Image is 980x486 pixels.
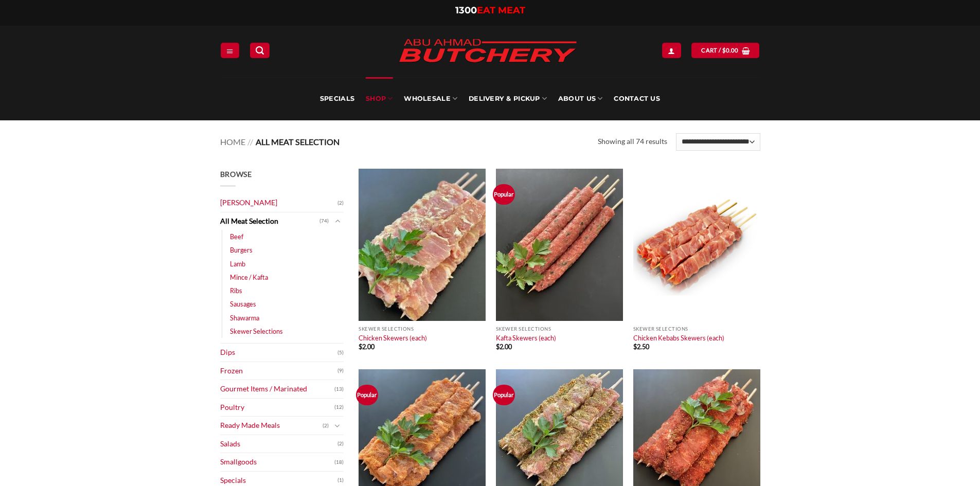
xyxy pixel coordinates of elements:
a: Wholesale [404,77,457,120]
p: Showing all 74 results [598,136,667,148]
bdi: 0.00 [722,47,739,53]
a: Smallgoods [220,453,334,471]
p: Skewer Selections [359,326,486,332]
span: Cart / [701,46,738,55]
a: Chicken Kebabs Skewers (each) [633,334,724,342]
span: (2) [323,418,329,434]
a: Search [250,43,270,58]
a: All Meat Selection [220,212,319,230]
img: Abu Ahmad Butchery [390,32,585,71]
span: (2) [337,436,344,452]
img: Kafta Skewers [496,169,623,321]
a: Kafta Skewers (each) [496,334,556,342]
a: Contact Us [614,77,660,120]
a: Mince / Kafta [230,271,268,284]
a: Skewer Selections [230,325,283,338]
button: Toggle [331,420,344,431]
a: Home [220,137,245,147]
a: Poultry [220,399,334,417]
span: (2) [337,195,344,211]
span: $ [359,343,362,351]
span: 1300 [455,5,477,16]
p: Skewer Selections [633,326,760,332]
bdi: 2.50 [633,343,649,351]
a: About Us [558,77,602,120]
span: (9) [337,363,344,379]
a: Login [662,43,681,58]
a: Salads [220,435,337,453]
a: Beef [230,230,243,243]
a: Ready Made Meals [220,417,323,435]
img: Chicken Kebabs Skewers [633,169,760,321]
span: $ [633,343,637,351]
span: (74) [319,213,329,229]
a: 1300EAT MEAT [455,5,525,16]
a: Specials [320,77,354,120]
a: Lamb [230,257,245,271]
a: Menu [221,43,239,58]
span: EAT MEAT [477,5,525,16]
a: [PERSON_NAME] [220,194,337,212]
button: Toggle [331,215,344,227]
span: (13) [334,382,344,397]
p: Skewer Selections [496,326,623,332]
span: Browse [220,170,252,178]
a: SHOP [366,77,393,120]
span: // [247,137,253,147]
a: Gourmet Items / Marinated [220,380,334,398]
span: $ [496,343,500,351]
bdi: 2.00 [496,343,512,351]
img: Chicken Skewers [359,169,486,321]
span: (5) [337,345,344,361]
span: (12) [334,400,344,415]
a: Ribs [230,284,242,297]
a: Chicken Skewers (each) [359,334,427,342]
span: All Meat Selection [256,137,340,147]
a: Shawarma [230,311,259,325]
a: Sausages [230,297,256,311]
a: Delivery & Pickup [469,77,547,120]
a: Dips [220,344,337,362]
span: $ [722,46,726,55]
bdi: 2.00 [359,343,375,351]
a: Frozen [220,362,337,380]
span: (18) [334,455,344,470]
a: Burgers [230,243,253,257]
a: View cart [691,43,759,58]
select: Shop order [676,133,760,151]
